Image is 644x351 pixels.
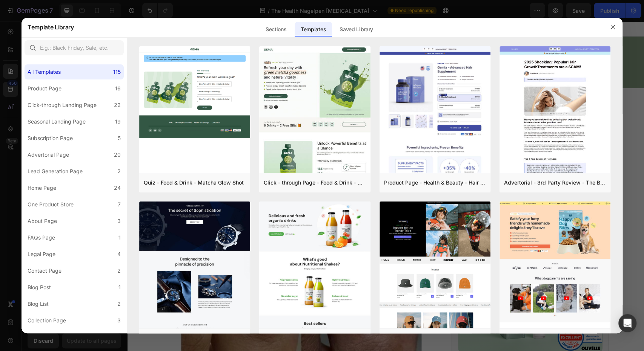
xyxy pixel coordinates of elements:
div: Legal Page [28,250,55,259]
img: quiz-1.png [139,46,250,138]
div: 5 [118,134,121,143]
div: 3 [117,217,121,226]
div: 4 [117,250,121,259]
div: Advertorial - 3rd Party Review - The Before Image - Hair Supplement [504,178,606,187]
div: Blog List [28,299,49,308]
div: 19 [115,117,121,126]
div: Saved Library [334,22,379,37]
div: 1 [118,233,121,242]
h2: Template Library [28,17,74,37]
p: ⁠⁠⁠⁠⁠⁠⁠ [36,131,312,156]
div: Subscription Page [28,134,73,143]
div: FAQs Page [28,233,55,242]
div: About Page [28,217,57,226]
div: 115 [113,67,121,76]
div: 7 [118,200,121,209]
div: Contact Page [28,266,61,275]
div: Seasonal Landing Page [28,117,86,126]
img: Vitamine_C_5.png [331,191,475,335]
div: 2 [117,266,121,275]
p: With natural ingredients [340,158,447,166]
div: Templates [295,22,332,37]
p: Thousands of satisfied customers [340,168,447,176]
div: Blog Post [28,283,51,292]
div: 2 [117,299,121,308]
div: Sections [260,22,292,37]
div: 22 [114,101,121,110]
div: Home Page [28,183,56,192]
p: [PERSON_NAME] [62,168,312,179]
div: Advertorial Page [28,150,69,159]
p: Clinically proven [340,178,447,186]
div: Product Page - Health & Beauty - Hair Supplement [384,178,486,187]
div: One Product Store [28,200,74,209]
strong: 4.7 /5 stars based on +1783 reviews [344,113,463,121]
strong: How to tackle stubborn [MEDICAL_DATA]. From the inside out and effectively. [36,101,304,123]
div: 24 [114,183,121,192]
div: 16 [115,84,121,93]
img: gempages_575516432842884035-5969a35a-a5a0-4243-9e0c-44aac4750848.png [35,162,58,185]
span: Written on [DATE] [62,181,113,187]
div: 1 [118,283,121,292]
div: 20 [114,150,121,159]
div: Product Page [28,84,61,93]
h2: Recommended [344,85,463,99]
h2: Olivélle [MEDICAL_DATA] Pen [331,126,475,157]
input: E.g.: Black Friday, Sale, etc. [25,40,124,55]
div: Click - through Page - Food & Drink - Matcha Glow Shot [264,178,366,187]
div: 1 [118,333,121,342]
h1: Rich Text Editor. Editing area: main [35,131,313,156]
div: Quiz - Food & Drink - Matcha Glow Shot [144,178,244,187]
div: 3 [117,316,121,325]
strong: How I finally got rid of [MEDICAL_DATA] after 6 years of struggle. Completely natural, pain-free ... [36,134,311,153]
div: All Templates [28,67,61,76]
div: 2 [117,167,121,176]
span: Study by the University of Bologna proves: [36,77,191,85]
div: Open Intercom Messenger [618,314,636,332]
div: Click-through Landing Page [28,101,97,110]
div: Collection Page [28,316,66,325]
img: gempages_572647233611105095-03163638-fd31-4485-a942-def238f650e0.png [221,19,296,63]
div: Quiz Page [28,333,53,342]
div: Lead Generation Page [28,167,83,176]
